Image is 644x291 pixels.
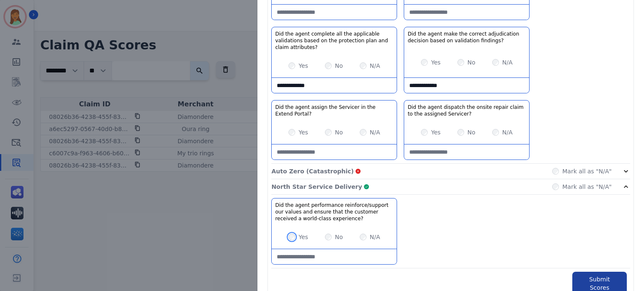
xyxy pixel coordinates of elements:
[562,183,612,191] label: Mark all as "N/A"
[335,233,343,241] label: No
[370,233,380,241] label: N/A
[502,128,513,136] label: N/A
[431,128,441,136] label: Yes
[275,202,393,222] h3: Did the agent performance reinforce/support our values and ensure that the customer received a wo...
[467,58,475,67] label: No
[467,128,475,136] label: No
[299,233,308,241] label: Yes
[299,128,308,136] label: Yes
[408,104,526,117] h3: Did the agent dispatch the onsite repair claim to the assigned Servicer?
[335,128,343,136] label: No
[562,167,612,175] label: Mark all as "N/A"
[370,62,380,70] label: N/A
[275,104,393,117] h3: Did the agent assign the Servicer in the Extend Portal?
[271,183,362,191] p: North Star Service Delivery
[370,128,380,136] label: N/A
[271,167,353,175] p: Auto Zero (Catastrophic)
[299,62,308,70] label: Yes
[502,58,513,67] label: N/A
[408,31,526,44] h3: Did the agent make the correct adjudication decision based on validation findings?
[431,58,441,67] label: Yes
[275,31,393,51] h3: Did the agent complete all the applicable validations based on the protection plan and claim attr...
[335,62,343,70] label: No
